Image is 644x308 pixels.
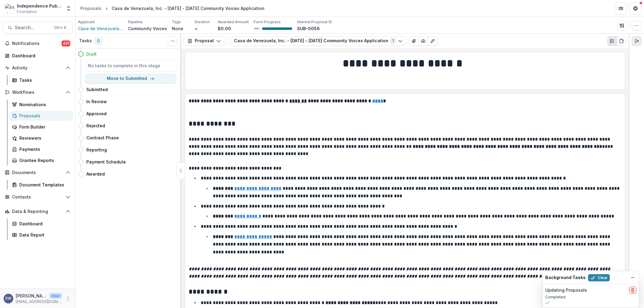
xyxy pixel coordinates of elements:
[19,77,68,83] div: Tasks
[78,19,95,25] p: Applicant
[297,19,332,25] p: Internal Proposal ID
[184,36,225,46] button: Proposal
[5,297,12,300] div: Sherella Williams
[86,171,105,177] h4: Awarded
[86,51,97,57] h4: Draft
[10,75,73,85] a: Tasks
[10,111,73,121] a: Proposals
[64,295,72,302] button: More
[2,168,73,177] button: Open Documents
[12,52,68,59] div: Dashboard
[607,36,617,46] button: Plaintext view
[78,25,123,32] a: Casa de Venezuela, Inc.
[17,9,37,14] span: Foundation
[12,209,63,214] span: Data & Reporting
[128,19,143,25] p: Pipeline
[94,37,102,45] span: 0
[53,24,68,31] div: Ctrl + K
[10,100,73,110] a: Nominations
[86,159,126,165] h4: Payment Schedule
[545,275,586,280] h2: Background Tasks
[85,74,176,84] button: Move to Submitted
[19,101,68,108] div: Nominations
[12,170,63,175] span: Documents
[615,2,627,14] button: Partners
[195,25,198,32] p: ∞
[62,40,70,46] span: 431
[2,39,73,48] button: Notifications431
[86,122,105,129] h4: Rejected
[195,19,210,25] p: Duration
[230,36,407,46] button: Casa de Venezuela, Inc. - [DATE] - [DATE] Community Voices Application1
[218,25,231,32] p: $0.00
[86,98,107,105] h4: In Review
[297,25,320,32] p: SUB-0056
[5,4,14,13] img: Independence Public Media Foundation
[428,36,437,46] button: Edit as form
[19,157,68,164] div: Grantee Reports
[15,25,50,30] span: Search...
[86,86,108,93] h4: Submitted
[19,124,68,130] div: Form Builder
[409,36,419,46] button: View Attached Files
[218,19,249,25] p: Awarded Amount
[10,133,73,143] a: Reviewers
[2,22,73,34] button: Search...
[629,287,636,294] button: delete
[629,274,636,281] button: Dismiss
[12,90,63,95] span: Workflows
[617,36,626,46] button: PDF view
[10,219,73,229] a: Dashboard
[78,4,267,13] nav: breadcrumb
[19,135,68,141] div: Reviewers
[128,25,167,32] p: Community Voices
[12,65,63,71] span: Activity
[86,110,107,117] h4: Approved
[632,36,642,46] button: Expand right
[2,51,73,61] a: Dashboard
[17,3,62,9] div: Independence Public Media Foundation
[630,2,642,14] button: Get Help
[172,19,181,25] p: Tags
[588,274,610,281] button: Clear
[2,87,73,97] button: Open Workflows
[64,2,73,14] button: Open entity switcher
[16,293,47,299] p: [PERSON_NAME]
[10,230,73,240] a: Data Report
[10,180,73,190] a: Document Templates
[168,36,178,46] button: Toggle View Cancelled Tasks
[88,62,174,69] h5: No tasks to complete in this stage
[545,288,587,293] h2: Updating Proposals
[19,113,68,119] div: Proposals
[86,147,107,153] h4: Reporting
[80,5,101,11] div: Proposals
[172,25,183,32] p: None
[19,221,68,227] div: Dashboard
[79,38,92,43] h3: Tasks
[2,192,73,202] button: Open Contacts
[112,5,264,11] div: Casa de Venezuela, Inc. - [DATE] - [DATE] Community Voices Application
[50,293,62,299] p: User
[12,195,63,200] span: Contacts
[254,19,281,25] p: Form Progress
[10,144,73,154] a: Payments
[254,27,260,31] p: 100 %
[19,182,68,188] div: Document Templates
[78,4,104,13] a: Proposals
[86,135,119,141] h4: Contract Phase
[545,294,636,300] p: Completed
[16,299,62,304] p: [EMAIL_ADDRESS][DOMAIN_NAME]
[2,63,73,73] button: Open Activity
[2,207,73,216] button: Open Data & Reporting
[12,41,62,46] span: Notifications
[19,232,68,238] div: Data Report
[19,146,68,152] div: Payments
[10,122,73,132] a: Form Builder
[10,155,73,165] a: Grantee Reports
